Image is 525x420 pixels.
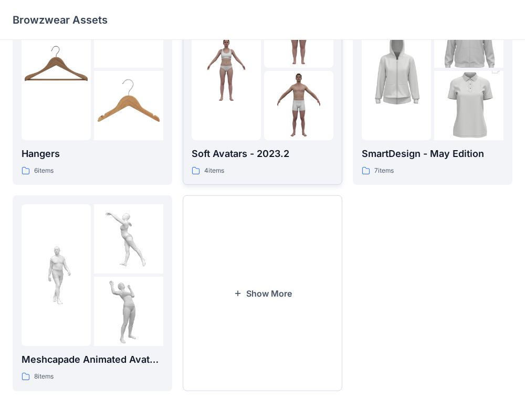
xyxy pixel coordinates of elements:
p: Meshcapade Animated Avatars [22,352,163,367]
p: SmartDesign - May Edition [362,146,503,161]
img: folder 1 [362,17,431,121]
img: folder 1 [192,35,261,104]
p: Hangers [22,146,163,161]
img: folder 3 [434,54,503,157]
img: folder 2 [94,204,163,274]
img: folder 1 [22,35,91,104]
p: 7 items [374,165,394,176]
p: 6 items [34,165,54,176]
img: folder 3 [94,277,163,346]
img: folder 3 [94,71,163,140]
p: Browzwear Assets [13,13,108,27]
img: folder 1 [22,240,91,310]
p: 4 items [204,165,224,176]
p: 8 items [34,371,54,382]
p: Soft Avatars - 2023.2 [192,146,333,161]
button: Show More [183,195,342,391]
img: folder 3 [264,71,333,140]
a: folder 1folder 2folder 3Meshcapade Animated Avatars8items [13,195,172,391]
